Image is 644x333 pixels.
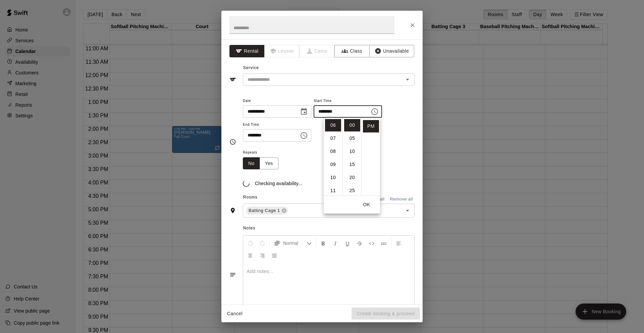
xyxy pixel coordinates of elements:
button: Choose date, selected date is Oct 17, 2025 [297,105,311,118]
li: 6 hours [325,119,341,131]
button: Open [403,206,412,215]
span: Camps can only be created in the Services page [300,45,335,57]
button: Redo [257,237,268,249]
button: OK [356,199,377,211]
button: Unavailable [369,45,414,57]
span: Service [243,65,259,70]
span: Repeats [243,148,284,157]
button: Open [403,75,412,84]
span: Normal [283,240,307,246]
button: Formatting Options [271,237,315,249]
ul: Select meridiem [361,118,380,196]
li: 9 hours [325,158,341,171]
button: Format Bold [318,237,329,249]
svg: Rooms [229,207,236,214]
li: PM [363,120,379,132]
svg: Service [229,76,236,83]
svg: Timing [229,138,236,145]
button: Yes [260,157,278,170]
button: Choose time, selected time is 6:00 PM [368,105,381,118]
button: Rental [229,45,265,57]
li: 25 minutes [344,184,360,197]
button: Class [334,45,370,57]
button: Insert Code [366,237,377,249]
button: Cancel [224,308,246,320]
li: 0 minutes [344,119,360,131]
li: 10 hours [325,171,341,184]
span: Notes [243,223,415,234]
button: Center Align [245,249,256,261]
span: End Time [243,120,311,129]
span: Rooms [243,195,258,200]
button: No [243,157,260,170]
button: Undo [245,237,256,249]
span: Batting Cage 1 [246,207,283,214]
ul: Select hours [324,118,342,196]
li: 7 hours [325,132,341,145]
button: Insert Link [378,237,389,249]
button: Choose time, selected time is 6:45 PM [297,129,311,142]
li: 11 hours [325,184,341,197]
button: Remove all [388,194,415,205]
button: Right Align [257,249,268,261]
li: 20 minutes [344,171,360,184]
p: Checking availability... [255,180,302,187]
span: Date [243,97,311,106]
button: Close [407,19,419,31]
li: 15 minutes [344,158,360,171]
button: Left Align [393,237,405,249]
li: 10 minutes [344,145,360,158]
span: Start Time [314,97,382,106]
div: outlined button group [243,157,278,170]
button: Justify Align [269,249,280,261]
li: 5 minutes [344,132,360,145]
button: Format Italics [330,237,341,249]
li: 8 hours [325,145,341,158]
div: Batting Cage 1 [246,207,288,215]
button: Format Underline [342,237,353,249]
svg: Notes [229,271,236,278]
button: Format Strikethrough [354,237,365,249]
ul: Select minutes [342,118,361,196]
span: Lessons must be created in the Services page first [265,45,300,57]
